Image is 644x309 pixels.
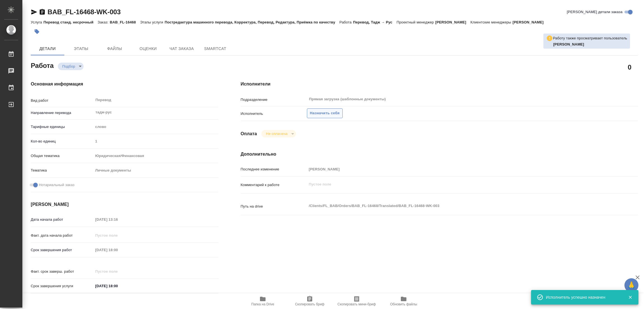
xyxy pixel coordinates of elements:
[31,247,93,253] p: Срок завершения работ
[31,98,93,103] p: Вид работ
[241,204,307,209] p: Путь на drive
[339,20,353,24] p: Работа
[48,8,121,16] a: BAB_FL-16468-WK-003
[31,81,218,87] h4: Основная информация
[31,153,93,159] p: Общая тематика
[513,20,548,24] p: [PERSON_NAME]
[31,20,43,24] p: Услуга
[553,42,627,47] p: Гусев Александр
[390,302,417,306] span: Обновить файлы
[310,110,340,117] span: Назначить себя
[241,182,307,188] p: Комментарий к работе
[31,60,54,70] h2: Работа
[31,233,93,238] p: Факт. дата начала работ
[397,20,435,24] p: Проектный менеджер
[241,97,307,103] p: Подразделение
[93,166,218,175] div: Личные документы
[261,130,296,137] div: Подбор
[333,293,380,309] button: Скопировать мини-бриф
[628,62,631,72] h2: 0
[93,267,142,275] input: Пустое поле
[239,293,286,309] button: Папка на Drive
[251,302,274,306] span: Папка на Drive
[470,20,513,24] p: Клиентские менеджеры
[241,81,638,87] h4: Исполнители
[241,167,307,172] p: Последнее изменение
[135,45,162,52] span: Оценки
[31,139,93,144] p: Кол-во единиц
[93,151,218,161] div: Юридическая/Финансовая
[39,182,74,188] span: Нотариальный заказ
[110,20,140,24] p: BAB_FL-16468
[31,269,93,274] p: Факт. срок заверш. работ
[93,122,218,132] div: слово
[31,110,93,116] p: Направление перевода
[202,45,229,52] span: SmartCat
[241,130,257,137] h4: Оплата
[140,20,165,24] p: Этапы услуги
[34,45,61,52] span: Детали
[353,20,397,24] p: Перевод, Тадж → Рус
[307,165,605,173] input: Пустое поле
[31,168,93,173] p: Тематика
[31,217,93,222] p: Дата начала работ
[43,20,98,24] p: Перевод станд. несрочный
[31,9,37,15] button: Скопировать ссылку для ЯМессенджера
[337,302,376,306] span: Скопировать мини-бриф
[241,151,638,158] h4: Дополнительно
[93,246,142,254] input: Пустое поле
[31,201,218,208] h4: [PERSON_NAME]
[307,201,605,211] textarea: /Clients/FL_BAB/Orders/BAB_FL-16468/Translated/BAB_FL-16468-WK-003
[546,294,620,300] div: Исполнитель успешно назначен
[380,293,427,309] button: Обновить файлы
[553,35,627,41] p: Работу также просматривает пользователь
[168,45,195,52] span: Чат заказа
[31,124,93,130] p: Тарифные единицы
[93,215,142,224] input: Пустое поле
[61,64,77,69] button: Подбор
[93,282,142,290] input: ✎ Введи что-нибудь
[58,63,84,70] div: Подбор
[627,279,636,291] span: 🙏
[101,45,128,52] span: Файлы
[93,231,142,239] input: Пустое поле
[31,283,93,289] p: Срок завершения услуги
[31,25,43,38] button: Добавить тэг
[93,137,218,145] input: Пустое поле
[624,295,636,300] button: Закрыть
[68,45,94,52] span: Этапы
[624,278,638,292] button: 🙏
[241,111,307,117] p: Исполнитель
[295,302,324,306] span: Скопировать бриф
[98,20,110,24] p: Заказ:
[165,20,339,24] p: Постредактура машинного перевода, Корректура, Перевод, Редактура, Приёмка по качеству
[264,131,289,136] button: Не оплачена
[435,20,470,24] p: [PERSON_NAME]
[286,293,333,309] button: Скопировать бриф
[39,9,46,15] button: Скопировать ссылку
[567,9,622,15] span: [PERSON_NAME] детали заказа
[307,108,343,118] button: Назначить себя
